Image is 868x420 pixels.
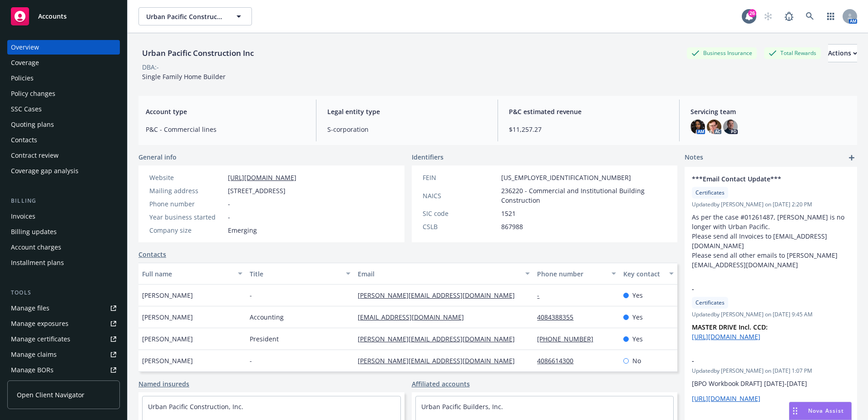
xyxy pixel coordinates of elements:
a: Contacts [138,250,166,259]
a: [PERSON_NAME][EMAIL_ADDRESS][DOMAIN_NAME] [358,291,522,300]
span: Yes [632,290,643,300]
div: Drag to move [789,402,801,420]
span: Urban Pacific Construction Inc [146,12,225,21]
button: Full name [138,263,246,285]
a: [PERSON_NAME][EMAIL_ADDRESS][DOMAIN_NAME] [358,335,522,343]
div: Coverage [11,55,39,70]
div: Actions [828,45,857,62]
div: Website [149,173,224,182]
a: Policies [7,71,120,85]
span: [PERSON_NAME] [142,334,193,344]
span: S-corporation [327,125,487,134]
div: Company size [149,225,224,235]
a: [EMAIL_ADDRESS][DOMAIN_NAME] [358,313,471,321]
div: Billing updates [11,225,57,239]
span: Open Client Navigator [17,390,84,400]
div: DBA: - [142,62,159,72]
a: Billing updates [7,225,120,239]
div: Manage exposures [11,316,69,331]
a: [PERSON_NAME][EMAIL_ADDRESS][DOMAIN_NAME] [358,356,522,365]
span: 236220 - Commercial and Institutional Building Construction [501,186,667,205]
a: Manage BORs [7,363,120,377]
span: - [692,356,826,365]
div: Urban Pacific Construction Inc [138,47,257,59]
a: Report a Bug [780,7,798,25]
span: [PERSON_NAME] [142,290,193,300]
div: Title [250,269,340,279]
a: Quoting plans [7,117,120,132]
button: Key contact [620,263,677,285]
div: Business Insurance [687,47,757,59]
div: ***Email Contact Update***CertificatesUpdatedby [PERSON_NAME] on [DATE] 2:20 PMAs per the case #0... [685,167,857,277]
a: Switch app [822,7,840,25]
a: Named insureds [138,379,189,389]
span: 867988 [501,222,523,231]
span: P&C - Commercial lines [146,125,305,134]
span: Nova Assist [808,407,844,415]
span: Account type [146,107,305,116]
div: Contract review [11,148,59,163]
span: Updated by [PERSON_NAME] on [DATE] 1:07 PM [692,367,850,375]
span: - [692,284,826,294]
a: Coverage [7,55,120,70]
a: Contacts [7,133,120,147]
button: Actions [828,44,857,62]
span: Emerging [228,225,257,235]
a: Manage certificates [7,332,120,346]
span: $11,257.27 [509,125,668,134]
a: Coverage gap analysis [7,164,120,178]
a: Account charges [7,240,120,255]
span: - [228,212,230,222]
div: Manage BORs [11,363,54,377]
span: [STREET_ADDRESS] [228,186,286,195]
div: -Updatedby [PERSON_NAME] on [DATE] 1:07 PM[BPO Workbook DRAFT] [DATE]-[DATE][URL][DOMAIN_NAME] [685,349,857,410]
a: 4086614300 [537,356,581,365]
div: Policies [11,71,34,85]
a: Manage claims [7,347,120,362]
span: Servicing team [690,107,850,116]
span: General info [138,152,177,162]
a: Invoices [7,209,120,224]
span: Accounting [250,312,284,322]
a: [PHONE_NUMBER] [537,335,601,343]
span: Identifiers [412,152,444,162]
a: - [537,291,547,300]
p: [BPO Workbook DRAFT] [DATE]-[DATE] [692,379,850,388]
img: photo [690,120,705,134]
span: - [228,199,230,209]
div: Manage certificates [11,332,70,346]
div: NAICS [423,191,498,200]
div: SIC code [423,209,498,218]
div: Total Rewards [764,47,821,59]
div: Email [358,269,520,279]
div: Policy changes [11,86,55,101]
a: Manage files [7,301,120,315]
a: Urban Pacific Builders, Inc. [421,402,503,411]
a: Urban Pacific Construction, Inc. [148,402,243,411]
a: SSC Cases [7,102,120,116]
button: Email [354,263,534,285]
div: Key contact [623,269,664,279]
img: photo [723,120,738,134]
div: Year business started [149,212,224,222]
div: Account charges [11,240,61,255]
span: 1521 [501,209,516,218]
span: [PERSON_NAME] [142,312,193,322]
a: Start snowing [759,7,777,25]
button: Nova Assist [789,402,852,420]
a: Affiliated accounts [412,379,470,389]
a: Policy changes [7,86,120,101]
p: As per the case #01261487, [PERSON_NAME] is no longer with Urban Pacific. Please send all Invoice... [692,212,850,270]
div: Phone number [537,269,606,279]
div: Full name [142,269,232,279]
a: [URL][DOMAIN_NAME] [692,332,760,341]
button: Title [246,263,354,285]
span: No [632,356,641,365]
div: Coverage gap analysis [11,164,79,178]
span: Certificates [695,189,725,197]
div: Phone number [149,199,224,209]
div: 26 [748,9,756,17]
div: Manage files [11,301,49,315]
a: Manage exposures [7,316,120,331]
